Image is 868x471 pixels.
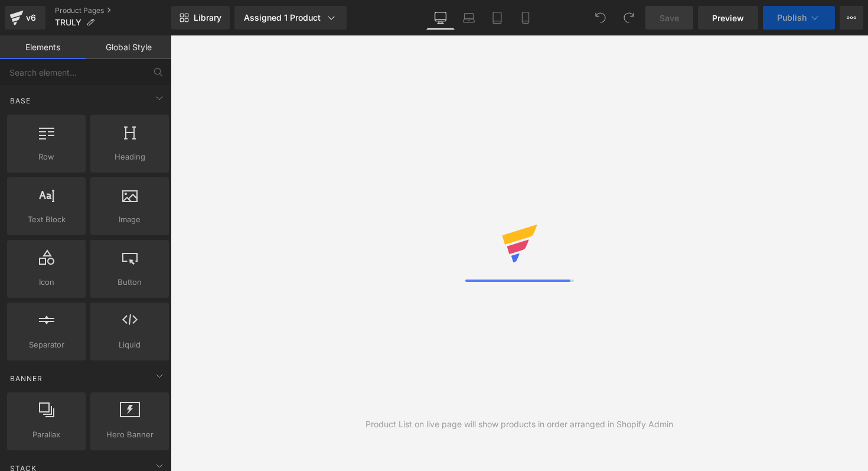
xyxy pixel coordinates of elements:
span: Hero Banner [94,428,165,441]
span: Parallax [11,428,82,441]
button: Redo [617,6,641,30]
a: Mobile [511,6,540,30]
button: More [840,6,863,30]
a: New Library [171,6,230,30]
span: Base [9,95,32,106]
a: Global Style [86,35,171,59]
div: Product List on live page will show products in order arranged in Shopify Admin [366,418,673,431]
span: Publish [777,13,807,22]
div: Assigned 1 Product [244,12,337,24]
button: Publish [763,6,835,30]
a: v6 [5,6,45,30]
span: Banner [9,373,44,384]
span: Liquid [94,339,165,351]
span: Button [94,276,165,288]
span: TRULY [55,18,81,27]
span: Icon [11,276,82,288]
span: Image [94,213,165,226]
a: Desktop [426,6,455,30]
a: Preview [698,6,758,30]
span: Library [194,12,221,23]
span: Save [660,12,679,24]
span: Text Block [11,213,82,226]
span: Heading [94,151,165,163]
span: Preview [712,12,744,24]
a: Product Pages [55,6,171,15]
div: v6 [24,10,38,25]
a: Tablet [483,6,511,30]
button: Undo [589,6,612,30]
a: Laptop [455,6,483,30]
span: Separator [11,339,82,351]
span: Row [11,151,82,163]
